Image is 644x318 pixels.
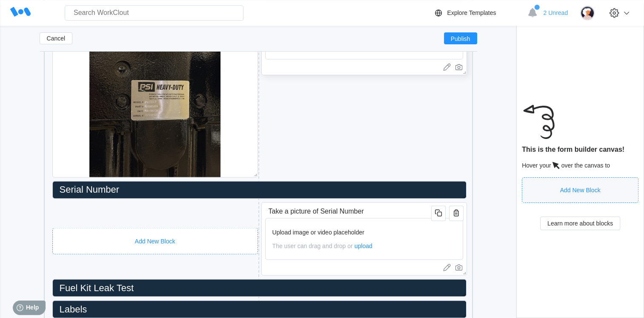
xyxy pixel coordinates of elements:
input: Search WorkClout [65,5,243,20]
input: Untitled Header [56,181,459,198]
button: Publish [444,32,477,44]
button: Learn more about blocks [540,217,620,230]
button: Cancel [40,32,73,44]
input: Untitled Header [56,279,459,296]
span: upload [355,242,372,249]
span: Cancel [47,35,66,41]
img: user-4.png [580,6,595,20]
div: Hover your [522,160,638,171]
span: over the canvas to [561,162,610,169]
div: The user can drag and drop or [272,242,456,249]
div: Explore Templates [447,9,496,16]
a: Explore Templates [433,8,523,18]
div: This is the form builder canvas! [522,146,638,153]
span: 2 Unread [543,9,568,16]
img: Image72.jpg [89,2,220,177]
span: Learn more about blocks [547,220,613,226]
div: Add New Block [135,237,175,244]
input: Field description [265,202,434,220]
span: Publish [451,36,470,41]
input: Untitled Header [56,301,459,318]
div: Upload image or video placeholder [272,228,456,235]
div: Add New Block [560,187,601,194]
